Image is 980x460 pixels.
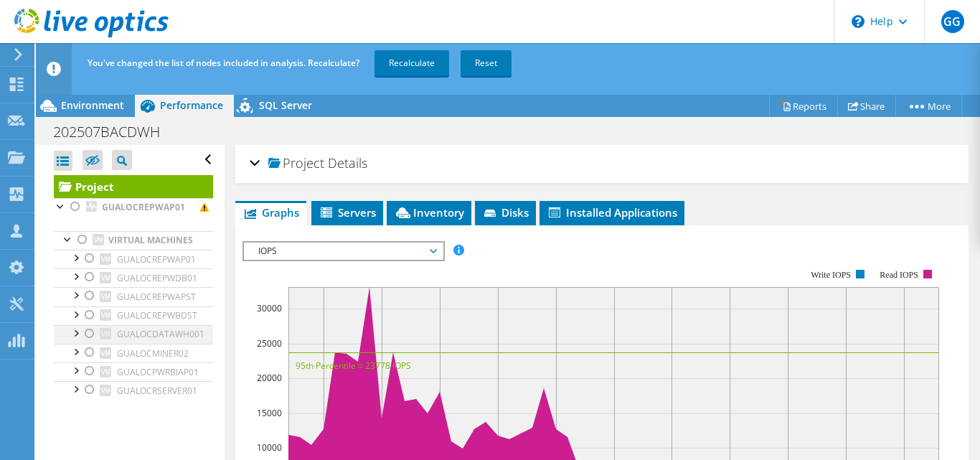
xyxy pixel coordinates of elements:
text: 25000 [257,337,282,349]
a: More [895,95,962,117]
span: GUALOCREPWAPST [117,291,196,303]
a: GUALOCREPWBDST [54,306,213,325]
text: 95th Percentile = 23778 IOPS [296,360,411,372]
svg: \n [852,15,864,28]
h1: 202507BACDWH [47,124,182,140]
span: GUALOCREPWAP01 [117,253,196,266]
a: Recalculate [374,50,449,76]
span: Performance [160,98,223,112]
span: GUALOCDATAWH001 [117,328,204,340]
b: GUALOCREPWAP01 [102,201,185,213]
span: Servers [319,205,376,220]
span: GUALOCMINER02 [117,347,189,360]
span: IOPS [251,243,435,260]
span: Graphs [242,205,299,220]
text: 10000 [257,441,282,454]
text: Read IOPS [880,270,919,280]
span: Environment [61,98,124,112]
a: GUALOCREPWAP01 [54,198,213,217]
span: Project [268,156,324,171]
span: SQL Server [259,98,312,112]
a: Project [54,175,213,198]
span: GUALOCREPWBDST [117,309,197,321]
span: GUALOCRSERVER01 [117,385,197,397]
text: 30000 [257,302,282,314]
span: You've changed the list of nodes included in analysis. Recalculate? [88,57,359,69]
span: Installed Applications [547,205,677,220]
a: GUALOCMINER02 [54,344,213,362]
a: Reports [769,95,838,117]
a: Share [837,95,896,117]
text: 15000 [257,407,282,419]
text: Write IOPS [811,270,851,280]
a: GUALOCREPWDB01 [54,268,213,287]
a: GUALOCRSERVER01 [54,381,213,400]
span: GG [941,10,964,33]
span: GUALOCREPWDB01 [117,272,197,284]
a: GUALOCREPWAP01 [54,250,213,268]
text: 20000 [257,372,282,384]
a: Virtual Machines [54,231,213,250]
span: GUALOCPWRBIAP01 [117,366,199,378]
a: Reset [461,50,512,76]
span: Disks [482,205,529,220]
a: GUALOCDATAWH001 [54,325,213,344]
a: GUALOCPWRBIAP01 [54,362,213,381]
span: Inventory [394,205,464,220]
span: Details [328,154,367,172]
a: GUALOCREPWAPST [54,287,213,306]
